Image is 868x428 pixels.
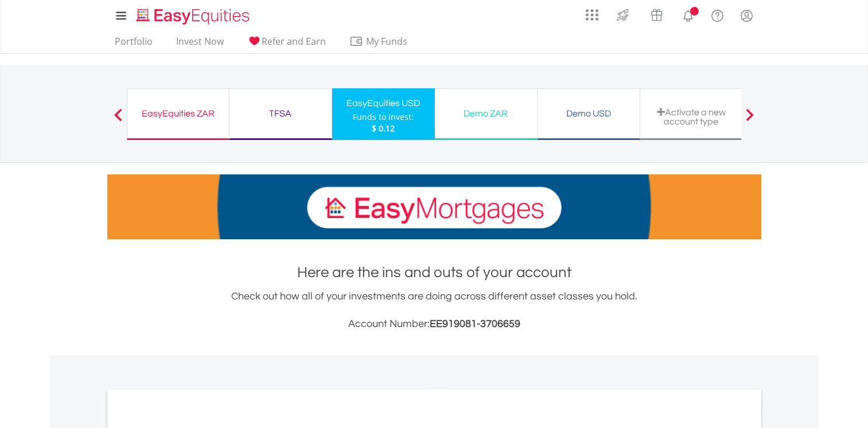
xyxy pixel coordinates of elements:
[578,3,606,21] a: AppsGrid
[442,106,530,122] div: Demo ZAR
[134,106,222,122] div: EasyEquities ZAR
[339,95,428,111] div: EasyEquities USD
[107,174,761,239] img: EasyMortage Promotion Banner
[586,9,598,21] img: grid-menu-icon.svg
[640,3,674,24] a: Vouchers
[353,111,414,123] div: Funds to invest:
[262,35,326,48] span: Refer and Earn
[107,262,761,283] h1: Here are the ins and outs of your account
[132,3,254,26] a: Home page
[349,34,425,49] span: My Funds
[647,107,735,126] div: Activate a new account type
[110,36,157,53] a: Portfolio
[613,6,632,24] img: thrive-v2.svg
[107,316,761,332] h3: Account Number:
[107,289,761,332] div: Check out how all of your investments are doing across different asset classes you hold.
[544,106,633,122] div: Demo USD
[172,36,228,53] a: Invest Now
[732,3,761,28] a: My Profile
[674,3,703,26] a: Notifications
[430,318,520,329] span: EE919081-3706659
[647,6,666,24] img: vouchers-v2.svg
[236,106,325,122] div: TFSA
[243,36,330,53] a: Refer and Earn
[703,3,732,26] a: FAQ's and Support
[372,123,395,134] span: $ 0.12
[134,7,254,26] img: EasyEquities_Logo.png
